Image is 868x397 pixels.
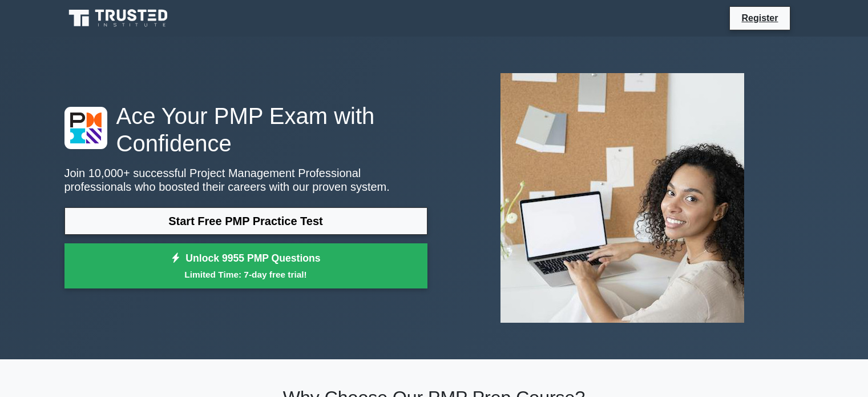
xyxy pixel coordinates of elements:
[64,207,427,235] a: Start Free PMP Practice Test
[64,166,427,194] p: Join 10,000+ successful Project Management Professional professionals who boosted their careers w...
[734,11,785,25] a: Register
[64,102,427,157] h1: Ace Your PMP Exam with Confidence
[64,243,427,289] a: Unlock 9955 PMP QuestionsLimited Time: 7-day free trial!
[79,268,413,281] small: Limited Time: 7-day free trial!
